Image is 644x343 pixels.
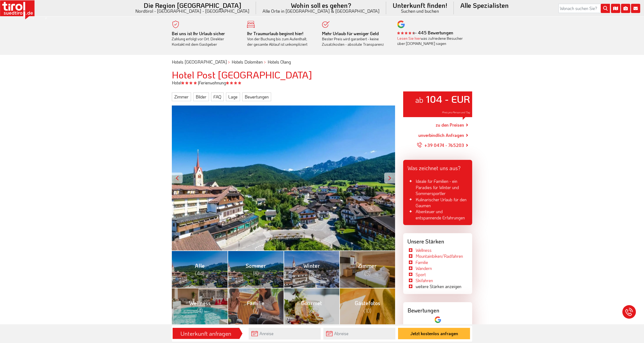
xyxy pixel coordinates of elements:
[364,270,370,277] span: (5)
[397,36,421,41] a: Lesen Sie hier
[393,9,447,13] small: Suchen und buchen
[339,288,395,325] a: Gästefotos (10)
[631,4,640,13] i: Kontakt
[403,302,472,316] div: Bewertungen
[416,253,463,259] a: Mountainbiken/Radfahren
[253,307,259,314] span: (7)
[228,250,283,288] a: Sommer (8)
[416,247,432,253] a: Wellness
[309,307,314,314] span: (6)
[435,316,441,323] img: google
[301,299,322,314] span: Gourmet
[415,95,423,105] small: ab
[172,69,472,80] h1: Hotel Post [GEOGRAPHIC_DATA]
[249,328,321,339] input: Anreise
[195,262,205,277] span: Alle
[416,278,433,283] a: Skifahren
[403,160,472,174] div: Was zeichnet uns aus?
[168,80,476,86] div: Hotel Ferienwohnung
[403,233,472,247] div: Unsere Stärken
[621,4,630,13] i: Fotogalerie
[174,329,238,338] div: Unterkunft anfragen
[309,270,314,277] span: (3)
[339,250,395,288] a: Zimmer (5)
[442,111,470,114] span: Preis pro Person und Tag
[197,307,203,314] span: (4)
[172,31,225,36] b: Bei uns ist Ihr Urlaub sicher
[358,262,377,277] span: Zimmer
[416,265,432,271] a: Wandern
[268,59,291,65] a: Hotels Olang
[198,80,199,85] span: |
[416,272,426,277] a: Sport
[172,59,227,65] a: Hotels [GEOGRAPHIC_DATA]
[172,250,228,288] a: Alle (44)
[172,288,228,325] a: Wellness (4)
[408,178,468,196] li: Ideale für Familien - ein Paradies für Winter und Sommersportler
[426,93,470,105] strong: 104 - EUR
[322,31,379,36] b: Mehr Urlaub für weniger Geld
[232,59,263,65] a: Hotels Dolomiten
[408,197,468,209] li: Kulinarischer Urlaub für den Gaumen
[364,307,371,314] span: (10)
[398,328,470,339] button: Jetzt kostenlos anfragen
[416,259,428,265] a: Familie
[322,31,389,47] div: Bester Preis wird garantiert - keine Zusatzkosten - absolute Transparenz
[408,283,461,289] li: weitere Stärken anzeigen
[397,30,453,35] b: - 445 Bewertungen
[253,270,259,277] span: (8)
[247,299,264,314] span: Familie
[418,132,464,138] a: unverbindlich Anfragen
[226,93,240,101] a: Lage
[172,93,191,101] a: Zimmer
[436,118,464,132] a: zu den Preisen
[247,31,314,47] div: Von der Buchung bis zum Aufenthalt, der gesamte Ablauf ist unkompliziert
[262,9,380,13] small: Alle Orte in [GEOGRAPHIC_DATA] & [GEOGRAPHIC_DATA]
[135,9,249,13] small: Nordtirol - [GEOGRAPHIC_DATA] - [GEOGRAPHIC_DATA]
[189,299,211,314] span: Wellness
[417,138,464,152] a: +39 0474 - 765203
[211,93,224,101] a: FAQ
[172,31,239,47] div: Zahlung erfolgt vor Ort. Direkter Kontakt mit dem Gastgeber
[355,299,380,314] span: Gästefotos
[611,4,620,13] i: Karte öffnen
[397,36,464,46] div: was zufriedene Besucher über [DOMAIN_NAME] sagen
[195,270,204,277] span: (44)
[408,209,468,221] li: Abenteuer und entspannende Erfahrungen
[284,288,339,325] a: Gourmet (6)
[247,31,303,36] b: Ihr Traumurlaub beginnt hier!
[246,262,266,277] span: Sommer
[558,4,610,13] input: Wonach suchen Sie?
[323,328,395,339] input: Abreise
[193,93,209,101] a: Bilder
[284,250,339,288] a: Winter (3)
[303,262,320,277] span: Winter
[397,21,405,28] img: google
[242,93,271,101] a: Bewertungen
[228,288,283,325] a: Familie (7)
